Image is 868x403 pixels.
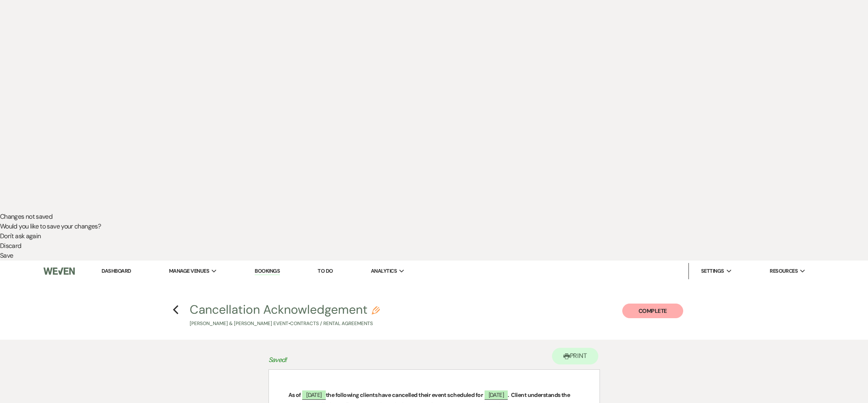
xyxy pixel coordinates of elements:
[622,304,683,318] button: Complete
[43,263,75,280] img: Weven Logo
[318,267,333,274] a: To Do
[255,267,280,275] a: Bookings
[268,355,287,365] p: Saved!
[102,267,131,274] a: Dashboard
[552,348,599,364] button: Print
[371,267,397,275] span: Analytics
[190,304,380,328] button: Cancellation Acknowledgement[PERSON_NAME] & [PERSON_NAME] Event•Contracts / Rental Agreements
[485,390,508,400] span: [DATE]
[302,390,326,400] span: [DATE]
[288,391,301,399] strong: As of
[701,267,724,275] span: Settings
[169,267,209,275] span: Manage Venues
[190,320,380,328] p: [PERSON_NAME] & [PERSON_NAME] Event • Contracts / Rental Agreements
[326,391,483,399] strong: the following clients have cancelled their event scheduled for
[770,267,798,275] span: Resources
